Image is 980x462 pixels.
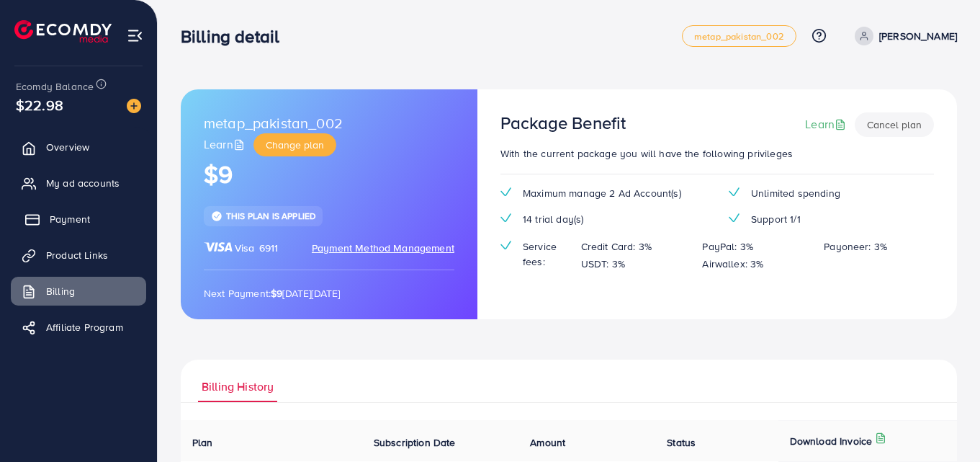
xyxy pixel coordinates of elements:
[271,286,282,301] strong: $9
[879,27,957,45] p: [PERSON_NAME]
[204,241,233,253] img: brand
[500,187,511,197] img: tick
[581,255,625,272] p: USDT: 3%
[266,138,324,152] span: Change plan
[253,133,336,156] button: Change plan
[11,169,146,197] a: My ad accounts
[682,25,796,47] a: metap_pakistan_002
[235,241,255,255] span: Visa
[16,94,63,115] span: $22.98
[202,378,274,395] span: Billing History
[919,397,969,451] iframe: Chat
[790,432,873,450] p: Download Invoice
[46,176,120,190] span: My ad accounts
[11,241,146,270] a: Product Links
[751,186,840,200] span: Unlimited spending
[259,241,279,255] span: 6911
[204,112,343,133] span: metap_pakistan_002
[702,255,763,272] p: Airwallex: 3%
[11,205,146,234] a: Payment
[46,284,75,298] span: Billing
[127,27,143,44] img: menu
[581,238,652,255] p: Credit Card: 3%
[824,238,887,255] p: Payoneer: 3%
[226,210,315,222] span: This plan is applied
[500,145,934,162] p: With the current package you will have the following privileges
[127,99,141,113] img: image
[500,112,626,133] h3: Package Benefit
[702,238,753,255] p: PayPal: 3%
[849,27,957,45] a: [PERSON_NAME]
[46,248,108,262] span: Product Links
[204,285,454,302] p: Next Payment: [DATE][DATE]
[523,212,583,226] span: 14 trial day(s)
[751,212,801,226] span: Support 1/1
[667,435,696,450] span: Status
[181,26,291,47] h3: Billing detail
[46,320,123,334] span: Affiliate Program
[211,210,222,222] img: tick
[11,133,146,161] a: Overview
[729,213,740,223] img: tick
[374,435,456,450] span: Subscription Date
[694,32,784,41] span: metap_pakistan_002
[204,160,454,190] h1: $9
[729,187,740,197] img: tick
[500,213,511,223] img: tick
[11,313,146,342] a: Affiliate Program
[523,239,570,269] span: Service fees:
[16,79,94,94] span: Ecomdy Balance
[50,212,90,226] span: Payment
[805,116,849,133] a: Learn
[192,435,213,450] span: Plan
[11,277,146,306] a: Billing
[500,241,511,250] img: tick
[46,140,89,154] span: Overview
[530,435,565,450] span: Amount
[312,241,454,255] span: Payment Method Management
[14,20,112,43] img: logo
[523,186,681,200] span: Maximum manage 2 Ad Account(s)
[204,136,248,153] a: Learn
[855,112,934,137] button: Cancel plan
